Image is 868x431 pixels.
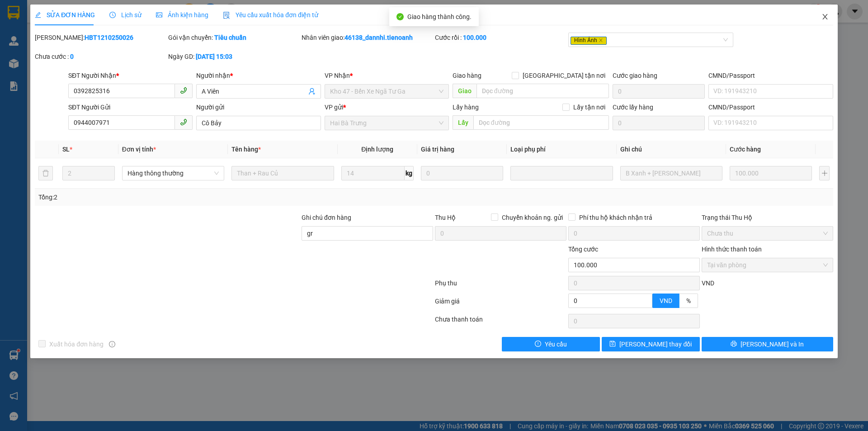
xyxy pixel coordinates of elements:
span: Giao hàng thành công. [407,13,472,20]
span: Thu Hộ [435,214,456,221]
b: Tiêu chuẩn [214,34,246,41]
span: user-add [308,88,316,95]
button: exclamation-circleYêu cầu [502,337,600,351]
button: printer[PERSON_NAME] và In [702,337,833,351]
span: Hàng thông thường [127,166,219,180]
th: Ghi chú [617,141,726,158]
div: Chưa cước : [35,52,166,62]
div: CMND/Passport [708,102,833,112]
span: close [599,38,603,43]
input: 0 [730,166,812,180]
span: Giao hàng [453,72,481,79]
span: Yêu cầu xuất hóa đơn điện tử [223,11,318,19]
input: Ghi Chú [620,166,722,180]
span: Ảnh kiện hàng [156,11,208,19]
div: Chưa thanh toán [434,314,567,330]
label: Cước giao hàng [613,72,657,79]
div: Nhân viên giao: [302,33,433,43]
span: 46138_dannhi.tienoanh - In: [49,44,131,60]
div: Người gửi [196,102,321,112]
span: VND [660,297,672,304]
div: VP gửi [325,102,449,112]
div: Người nhận [196,71,321,81]
th: Loại phụ phí [507,141,616,158]
span: Xuất hóa đơn hàng [46,339,107,349]
span: Gửi: [49,5,127,24]
span: edit [35,12,41,18]
span: SL [62,146,70,153]
span: 18:50:28 [DATE] [57,52,110,60]
label: Cước lấy hàng [613,104,653,111]
input: 0 [421,166,503,180]
span: VP Nhận [325,72,350,79]
input: Cước giao hàng [613,84,705,99]
span: Phí thu hộ khách nhận trả [576,213,656,223]
strong: Nhận: [18,66,114,115]
span: [PERSON_NAME] và In [741,339,804,349]
span: check-circle [396,13,404,20]
span: VND [702,279,714,287]
span: Tổng cước [568,246,598,253]
img: icon [223,12,230,19]
div: SĐT Người Nhận [68,71,193,81]
span: clock-circle [109,12,116,18]
div: [PERSON_NAME]: [35,33,166,43]
span: picture [156,12,162,18]
b: [DATE] 15:03 [196,53,232,60]
div: CMND/Passport [708,71,833,81]
span: Lịch sử [109,11,142,19]
span: exclamation-circle [535,341,541,348]
input: VD: Bàn, Ghế [231,166,334,180]
span: BXNTG1310250014 - [49,36,131,60]
span: Hai Bà Trưng [330,116,443,130]
b: HBT1210250026 [85,34,133,41]
span: [PERSON_NAME] thay đổi [619,339,692,349]
input: Dọc đường [473,115,609,130]
div: Trạng thái Thu Hộ [702,213,833,223]
span: Hình Ảnh [571,37,607,45]
button: save[PERSON_NAME] thay đổi [602,337,700,351]
span: Cước hàng [730,146,761,153]
b: 0 [70,53,74,60]
span: SỬA ĐƠN HÀNG [35,11,95,19]
span: close [821,13,829,20]
button: plus [819,166,829,180]
span: kg [405,166,414,180]
span: Lấy [453,115,473,130]
label: Hình thức thanh toán [702,246,762,253]
div: Phụ thu [434,278,567,294]
span: Lấy hàng [453,104,479,111]
span: A LỢI - 0869221419 [49,27,115,34]
span: Đơn vị tính [122,146,156,153]
span: Chuyển khoản ng. gửi [498,213,566,223]
span: % [686,297,691,304]
button: Close [812,5,838,30]
button: delete [38,166,53,180]
div: Giảm giá [434,296,567,312]
span: Giá trị hàng [421,146,454,153]
span: Yêu cầu [545,339,567,349]
span: [GEOGRAPHIC_DATA] tận nơi [519,71,609,81]
input: Cước lấy hàng [613,116,705,130]
div: Tổng: 2 [38,192,335,202]
input: Dọc đường [476,84,609,98]
span: Tại văn phòng [707,258,828,272]
div: Cước rồi : [435,33,566,43]
div: SĐT Người Gửi [68,102,193,112]
span: info-circle [109,341,115,347]
input: Ghi chú đơn hàng [302,226,433,241]
span: Chưa thu [707,227,828,240]
div: Gói vận chuyển: [168,33,300,43]
span: Kho 47 - Bến Xe Ngã Tư Ga [49,5,127,24]
span: printer [731,341,737,348]
span: Lấy tận nơi [570,102,609,112]
span: phone [180,87,187,94]
b: 46138_dannhi.tienoanh [344,34,413,41]
span: Giao [453,84,476,98]
span: save [609,341,616,348]
span: Tên hàng [231,146,261,153]
div: Ngày GD: [168,52,300,62]
span: Định lượng [361,146,393,153]
span: Kho 47 - Bến Xe Ngã Tư Ga [330,85,443,98]
b: 100.000 [463,34,486,41]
